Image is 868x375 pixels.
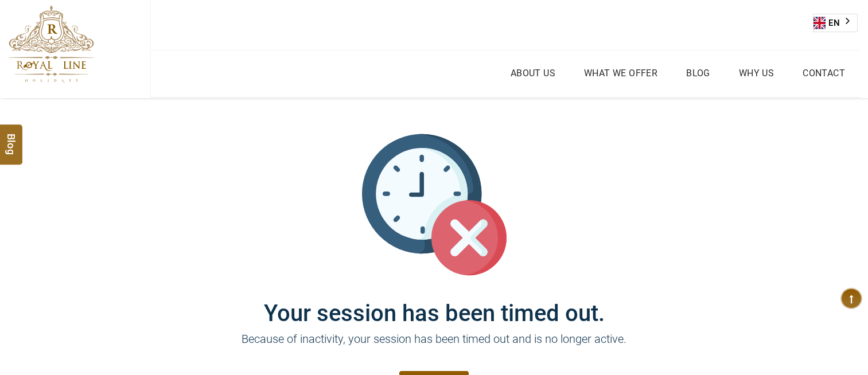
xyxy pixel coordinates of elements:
[683,65,713,81] a: Blog
[581,65,660,81] a: What we Offer
[800,65,848,81] a: Contact
[9,5,94,83] img: The Royal Line Holidays
[797,303,868,358] iframe: chat widget
[4,134,19,143] span: Blog
[90,277,779,327] h1: Your session has been timed out.
[813,14,858,32] div: Language
[508,65,558,81] a: About Us
[813,14,858,32] aside: Language selected: English
[90,330,779,365] p: Because of inactivity, your session has been timed out and is no longer active.
[362,132,507,277] img: session_time_out.svg
[736,65,777,81] a: Why Us
[813,14,857,32] a: EN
